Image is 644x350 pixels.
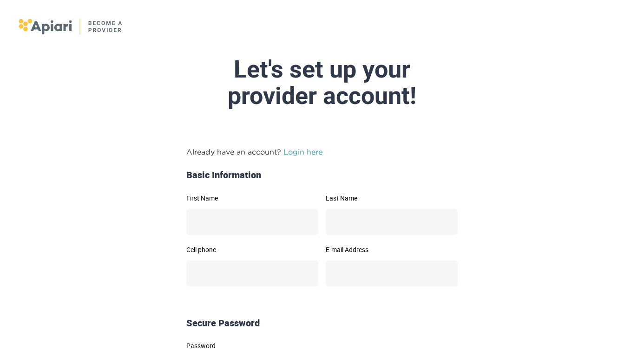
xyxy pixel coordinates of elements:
[283,148,322,156] a: Login here
[186,146,458,157] p: Already have an account?
[186,195,318,201] label: First Name
[19,19,123,34] img: logo
[186,343,458,349] label: Password
[326,195,458,201] label: Last Name
[103,56,541,109] div: Let's set up your provider account!
[183,169,461,182] div: Basic Information
[186,246,318,253] label: Cell phone
[326,246,458,253] label: E-mail Address
[183,317,461,330] div: Secure Password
